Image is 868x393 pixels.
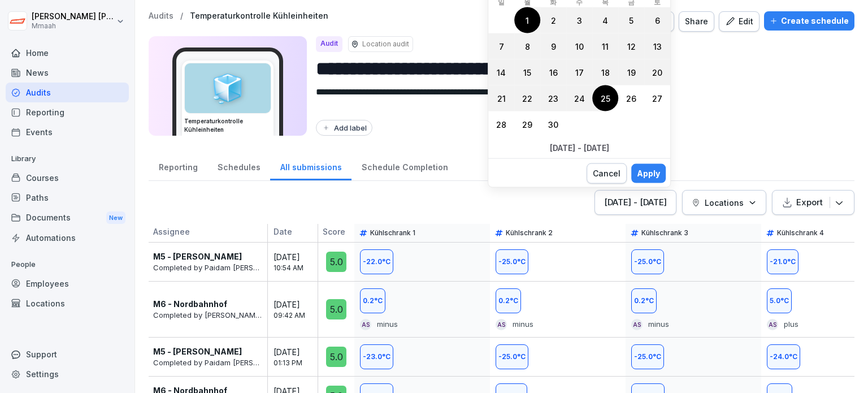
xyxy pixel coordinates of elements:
[6,168,129,188] div: Courses
[767,344,800,369] div: -24.0 °C
[540,33,566,59] div: 2025년 9월 9일 화요일 선택됨
[153,310,262,321] p: Completed by [PERSON_NAME] [PERSON_NAME]
[488,111,514,137] div: 2025년 9월 28일 일요일
[351,152,458,180] div: Schedule Completion
[488,85,514,111] div: 21
[274,299,324,310] p: [DATE]
[772,190,854,215] button: Export
[682,190,766,215] button: Locations
[644,59,670,85] div: 2025년 9월 20일 토요일 선택됨
[514,59,540,85] div: 2025년 9월 15일 월요일 선택됨
[318,226,354,242] p: Score
[593,167,620,180] div: Cancel
[540,59,566,85] div: 16
[274,310,324,321] p: 09:42 AM
[594,190,676,215] button: [DATE] - [DATE]
[592,85,618,111] div: 오늘, 선택 범위: 2025년 9월 1일 월요일 ~ 25일 목요일, 2025년 9월 25일 목요일 선택됨
[360,288,385,313] div: 0.2 °C
[514,7,540,33] div: 선택 범위: 2025년 9월 1일 월요일 ~ 25일 목요일, 2025년 9월 1일 월요일 선택됨
[514,33,540,59] div: 8
[360,319,371,330] div: AS
[316,36,342,52] div: Audit
[326,299,346,319] div: 5.0
[513,319,533,330] p: minus
[6,364,129,384] a: Settings
[6,274,129,293] div: Employees
[274,346,324,358] p: [DATE]
[618,7,644,33] div: 5
[540,111,566,137] div: 30
[6,43,129,63] a: Home
[488,33,514,59] div: 2025년 9월 7일 일요일 선택됨
[6,63,129,83] div: News
[6,102,129,122] a: Reporting
[6,256,129,274] p: People
[644,85,670,111] div: 2025년 9월 27일 토요일
[326,252,346,272] div: 5.0
[6,150,129,168] p: Library
[514,7,540,33] div: 1
[644,7,670,33] div: 6
[618,33,644,59] div: 2025년 9월 12일 금요일 선택됨
[604,196,667,209] div: [DATE] - [DATE]
[496,319,507,330] div: AS
[592,59,618,85] div: 2025년 9월 18일 목요일 선택됨
[566,85,592,111] div: 2025년 9월 24일 수요일 선택됨
[274,251,324,263] p: [DATE]
[153,346,242,357] p: M5 - [PERSON_NAME]
[644,7,670,33] div: 2025년 9월 6일 토요일 선택됨
[679,11,714,32] button: Share
[6,83,129,102] div: Audits
[719,11,759,32] a: Edit
[631,319,643,330] div: AS
[566,59,592,85] div: 2025년 9월 17일 수요일 선택됨
[190,11,328,21] a: Temperaturkontrolle Kühleinheiten
[540,59,566,85] div: 2025년 9월 16일 화요일 선택됨
[514,111,540,137] div: 2025년 9월 29일 월요일
[270,152,351,180] a: All submissions
[592,7,618,33] div: 4
[488,142,670,154] p: [DATE] - [DATE]
[149,11,173,21] a: Audits
[618,59,644,85] div: 2025년 9월 19일 금요일 선택됨
[32,22,114,30] p: Mmaah
[648,319,669,330] p: minus
[644,59,670,85] div: 20
[725,15,753,28] div: Edit
[6,188,129,208] a: Paths
[514,33,540,59] div: 2025년 9월 8일 월요일 선택됨
[592,7,618,33] div: 2025년 9월 4일 목요일 선택됨
[185,63,271,113] div: 🧊
[566,33,592,59] div: 10
[180,11,183,21] p: /
[488,59,514,85] div: 14
[506,228,553,237] p: Kühlschrank 2
[685,15,708,28] div: Share
[592,33,618,59] div: 2025년 9월 11일 목요일 선택됨
[207,152,270,180] a: Schedules
[566,59,592,85] div: 17
[6,293,129,313] a: Locations
[777,228,824,237] p: Kühlschrank 4
[6,122,129,142] a: Events
[153,251,242,262] p: M5 - [PERSON_NAME]
[274,226,324,242] p: Date
[618,59,644,85] div: 19
[618,33,644,59] div: 12
[540,85,566,111] div: 23
[592,59,618,85] div: 18
[274,358,324,368] p: 01:13 PM
[322,123,367,132] div: Add label
[764,11,854,31] button: Create schedule
[326,347,346,367] div: 5.0
[637,167,660,180] div: Apply
[566,33,592,59] div: 2025년 9월 10일 수요일 선택됨
[540,7,566,33] div: 2
[618,7,644,33] div: 2025년 9월 5일 금요일 선택됨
